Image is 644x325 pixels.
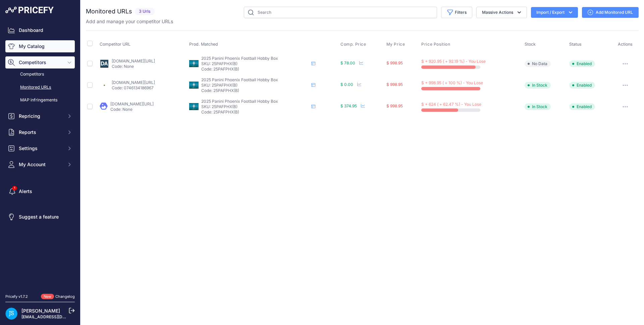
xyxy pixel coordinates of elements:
a: [PERSON_NAME] [21,308,60,314]
p: Add and manage your competitor URLs [86,18,173,25]
a: MAP infringements [5,94,75,106]
span: Repricing [19,113,63,120]
button: Filters [441,7,472,18]
p: Code: None [112,64,155,69]
a: Changelog [55,294,75,299]
button: Massive Actions [476,7,527,18]
span: In Stock [525,103,551,110]
p: Code: None [110,107,154,112]
span: $ 0.00 [340,82,353,87]
span: Enabled [569,82,595,89]
a: [DOMAIN_NAME][URL] [112,58,155,63]
span: $ 998.95 [386,103,403,108]
span: $ + 998.95 ( + 100 %) - You Lose [421,80,483,85]
span: 2025 Panini Phoenix Football Hobby Box [201,56,278,61]
p: SKU: 25PAFPHX(B) [201,61,309,66]
p: SKU: 25PAFPHX(B) [201,83,309,88]
a: Add Monitored URL [582,7,639,18]
a: [EMAIL_ADDRESS][DOMAIN_NAME] [21,314,92,319]
span: $ + 920.95 ( + 92.19 %) - You Lose [421,59,486,64]
button: My Account [5,158,75,171]
a: Competitors [5,68,75,80]
button: Reports [5,126,75,138]
span: Status [569,42,582,47]
span: $ 998.95 [386,60,403,65]
button: Settings [5,142,75,154]
button: Repricing [5,110,75,122]
span: $ 78.00 [340,60,355,65]
span: Stock [525,42,536,47]
p: Code: 0746134186967 [112,85,155,91]
a: [DOMAIN_NAME][URL] [110,101,154,106]
span: $ 998.95 [386,82,403,87]
a: Monitored URLs [5,82,75,93]
button: Competitors [5,56,75,68]
a: Suggest a feature [5,211,75,223]
a: Dashboard [5,24,75,36]
span: Price Position [421,42,450,47]
span: 2025 Panini Phoenix Football Hobby Box [201,99,278,104]
span: Competitors [19,59,63,66]
span: My Price [386,42,405,47]
span: Actions [618,42,633,47]
a: My Catalog [5,40,75,52]
span: New [41,294,54,299]
span: No Data [525,60,551,67]
p: Code: 25PAFPHX(B) [201,109,309,115]
span: Enabled [569,60,595,67]
button: My Price [386,42,407,47]
img: Pricefy Logo [5,7,54,13]
span: My Account [19,161,63,168]
p: Code: 25PAFPHX(B) [201,66,309,72]
a: Alerts [5,185,75,197]
span: Enabled [569,103,595,110]
span: Settings [19,145,63,152]
p: Code: 25PAFPHX(B) [201,88,309,93]
nav: Sidebar [5,24,75,286]
span: Reports [19,129,63,136]
span: Competitor URL [100,42,130,47]
h2: Monitored URLs [86,7,132,16]
input: Search [244,7,437,18]
span: Prod. Matched [189,42,218,47]
span: Comp. Price [340,42,366,47]
span: 3 Urls [135,8,155,15]
div: Pricefy v1.7.2 [5,294,28,299]
a: [DOMAIN_NAME][URL] [112,80,155,85]
span: In Stock [525,82,551,89]
span: 2025 Panini Phoenix Football Hobby Box [201,77,278,82]
span: $ + 624 ( + 62.47 %) - You Lose [421,102,481,107]
p: SKU: 25PAFPHX(B) [201,104,309,109]
span: $ 374.95 [340,103,357,108]
button: Comp. Price [340,42,368,47]
button: Import / Export [531,7,578,18]
button: Price Position [421,42,451,47]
